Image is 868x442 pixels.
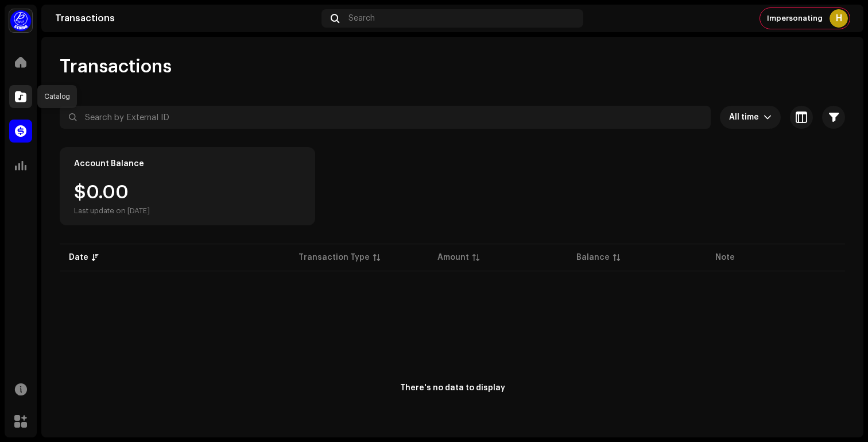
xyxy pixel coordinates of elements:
img: a1dd4b00-069a-4dd5-89ed-38fbdf7e908f [9,9,32,32]
div: Account Balance [74,159,144,168]
span: Impersonating [767,14,823,23]
div: There's no data to display [400,382,505,394]
input: Search by External ID [60,106,711,129]
span: Transactions [60,55,172,78]
div: Last update on [DATE] [74,206,150,216]
div: dropdown trigger [764,106,772,129]
div: H [830,9,848,28]
span: Search [348,14,375,23]
div: Transactions [55,14,317,23]
span: All time [729,106,764,129]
